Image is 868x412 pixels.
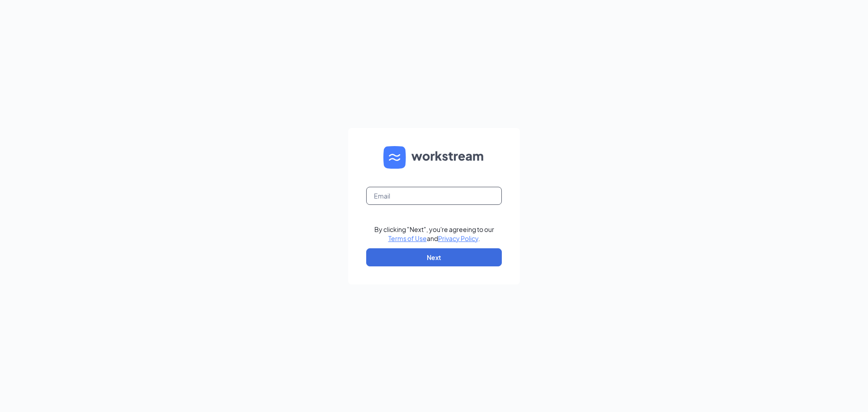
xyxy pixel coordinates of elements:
[383,146,485,169] img: WS logo and Workstream text
[366,248,502,266] button: Next
[438,234,478,242] a: Privacy Policy
[366,187,502,205] input: Email
[374,225,494,243] div: By clicking "Next", you're agreeing to our and .
[388,234,427,242] a: Terms of Use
